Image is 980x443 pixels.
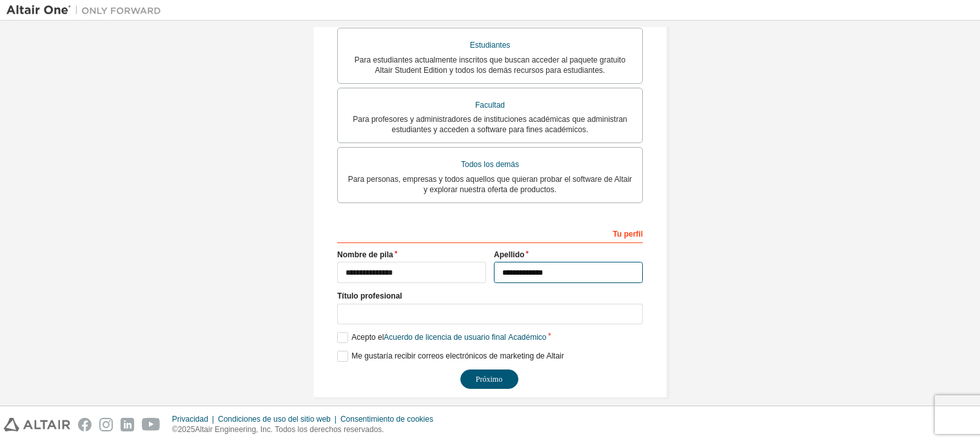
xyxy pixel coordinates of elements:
img: altair_logo.svg [4,418,70,431]
font: Consentimiento de cookies [340,415,433,424]
font: Apellido [494,250,524,259]
font: Todos los demás [461,160,519,169]
font: Facultad [475,101,505,110]
button: Próximo [460,369,518,389]
font: Acepto el [351,333,384,342]
font: Me gustaría recibir correos electrónicos de marketing de Altair [351,351,563,360]
img: facebook.svg [78,418,92,431]
font: Altair Engineering, Inc. Todos los derechos reservados. [195,425,384,434]
img: youtube.svg [142,418,161,431]
font: Acuerdo de licencia de usuario final [384,333,505,342]
font: Tu perfil [613,230,643,239]
font: Título profesional [337,291,402,300]
font: © [172,425,178,434]
img: Altair Uno [6,4,168,17]
img: instagram.svg [99,418,113,431]
font: Para estudiantes actualmente inscritos que buscan acceder al paquete gratuito Altair Student Edit... [355,55,625,75]
font: Condiciones de uso del sitio web [218,415,331,424]
font: Para personas, empresas y todos aquellos que quieran probar el software de Altair y explorar nues... [348,175,632,194]
font: Privacidad [172,415,208,424]
font: Académico [508,333,546,342]
font: Para profesores y administradores de instituciones académicas que administran estudiantes y acced... [353,115,627,134]
font: Estudiantes [470,41,511,50]
img: linkedin.svg [121,418,134,431]
font: 2025 [178,425,195,434]
font: Próximo [476,375,502,384]
font: Nombre de pila [337,250,393,259]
